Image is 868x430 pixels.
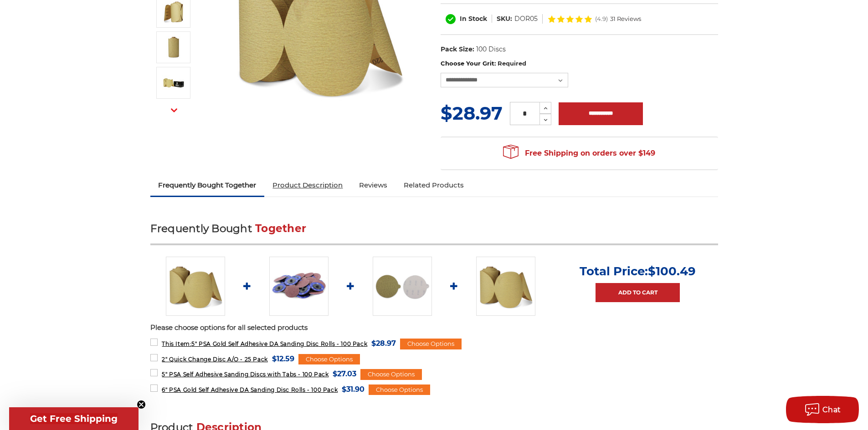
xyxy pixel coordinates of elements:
[162,340,191,347] strong: This Item:
[441,102,503,124] span: $28.97
[162,340,367,347] span: 5" PSA Gold Self Adhesive DA Sanding Disc Rolls - 100 Pack
[342,383,365,395] span: $31.90
[162,356,267,363] span: 2" Quick Change Disc A/O - 25 Pack
[514,14,538,24] dd: DOR05
[30,413,118,424] span: Get Free Shipping
[371,337,396,349] span: $28.97
[150,222,252,235] span: Frequently Bought
[333,368,356,380] span: $27.03
[360,369,422,380] div: Choose Options
[596,283,680,302] a: Add to Cart
[441,45,474,54] dt: Pack Size:
[264,175,351,195] a: Product Description
[395,175,472,195] a: Related Products
[580,264,696,278] p: Total Price:
[9,407,139,430] div: Get Free ShippingClose teaser
[166,257,225,316] img: 5" Sticky Backed Sanding Discs on a roll
[351,175,395,195] a: Reviews
[498,60,526,67] small: Required
[255,222,306,235] span: Together
[162,0,185,23] img: 5" PSA Gold Sanding Discs on a Roll
[610,16,641,22] span: 31 Reviews
[786,396,859,423] button: Chat
[162,36,185,59] img: 5 inch gold discs on a roll
[648,264,696,278] span: $100.49
[298,354,360,365] div: Choose Options
[163,101,185,120] button: Next
[441,59,718,68] label: Choose Your Grit:
[150,323,718,333] p: Please choose options for all selected products
[400,339,462,349] div: Choose Options
[162,386,338,393] span: 6" PSA Gold Self Adhesive DA Sanding Disc Rolls - 100 Pack
[595,16,608,22] span: (4.9)
[503,144,655,162] span: Free Shipping on orders over $149
[497,14,512,24] dt: SKU:
[272,353,294,365] span: $12.59
[822,405,841,414] span: Chat
[150,175,265,195] a: Frequently Bought Together
[460,15,487,23] span: In Stock
[369,384,430,395] div: Choose Options
[137,400,146,409] button: Close teaser
[476,45,506,54] dd: 100 Discs
[162,71,185,94] img: Black hawk abrasives gold psa discs on a roll
[162,371,329,378] span: 5" PSA Self Adhesive Sanding Discs with Tabs - 100 Pack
